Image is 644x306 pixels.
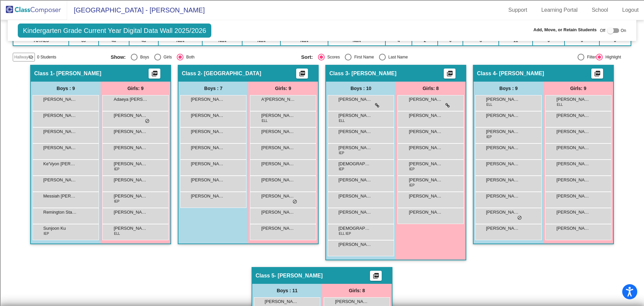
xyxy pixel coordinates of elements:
span: [PERSON_NAME] [409,144,442,151]
div: Girls [161,54,172,60]
span: Class 1 [34,70,53,77]
div: Scores [325,54,340,60]
span: - [PERSON_NAME] [53,70,101,77]
div: CANCEL [3,186,641,192]
div: SAVE [3,204,641,210]
span: [PERSON_NAME] [409,193,442,200]
span: [PERSON_NAME] [191,193,224,200]
span: IEP [486,134,492,139]
span: [PERSON_NAME] [556,96,590,103]
span: ELL [262,118,268,123]
span: [PERSON_NAME] [261,177,295,183]
span: [PERSON_NAME] [114,225,147,232]
span: [PERSON_NAME] [191,161,224,167]
span: [PERSON_NAME] (ESL??) Kona [556,177,590,183]
span: Sort: [301,54,313,60]
span: [PERSON_NAME] [338,144,372,151]
span: ELL [114,231,120,236]
div: Girls: 8 [396,82,466,95]
div: Girls: 9 [248,82,318,95]
div: Sort New > Old [3,22,641,28]
span: [PERSON_NAME] Kentatchime [486,96,520,103]
div: Boys : 10 [326,82,396,95]
div: WEBSITE [3,216,641,222]
input: Search sources [3,234,62,242]
span: [PERSON_NAME] [261,161,295,167]
span: [PERSON_NAME] [338,177,372,183]
span: [PERSON_NAME] [43,96,77,103]
span: [PERSON_NAME] [114,177,147,183]
div: Delete [3,64,641,70]
span: IEP [44,231,49,236]
span: [PERSON_NAME]'[PERSON_NAME] [114,161,147,167]
span: IEP [114,199,119,204]
span: [PERSON_NAME]'[PERSON_NAME] [114,193,147,200]
span: [PERSON_NAME] [43,128,77,135]
span: [PERSON_NAME] [261,225,295,232]
div: Girls: 8 [322,284,392,297]
span: On [621,28,626,34]
span: [PERSON_NAME] [486,112,520,119]
div: Rename [3,52,641,58]
span: Class 5 [256,272,274,279]
div: MOVE [3,192,641,198]
span: [PERSON_NAME] [556,144,590,151]
div: MORE [3,228,641,234]
mat-icon: picture_as_pdf [593,70,601,80]
span: [DEMOGRAPHIC_DATA][PERSON_NAME] [338,225,372,232]
span: IEP [409,167,415,172]
span: [PERSON_NAME] [43,177,77,183]
div: CANCEL [3,144,641,150]
div: Search for Source [3,94,641,100]
span: [DEMOGRAPHIC_DATA][PERSON_NAME] [338,161,372,167]
span: [PERSON_NAME] [338,128,372,135]
span: [PERSON_NAME] [556,112,590,119]
span: [PERSON_NAME] [261,144,295,151]
div: Boys : 9 [474,82,543,95]
div: BOOK [3,210,641,216]
span: Adaeya [PERSON_NAME] [PERSON_NAME] [114,96,147,103]
span: do_not_disturb_alt [292,199,297,205]
div: DELETE [3,168,641,174]
span: IEP [409,183,415,188]
span: Sunjoon Ku [43,225,77,232]
span: Off [600,28,605,34]
span: [PERSON_NAME] [409,177,442,183]
div: Magazine [3,106,641,113]
span: [PERSON_NAME] [338,241,372,248]
span: 0 Students [37,54,56,60]
span: [PERSON_NAME]'[PERSON_NAME] [486,177,520,183]
span: [PERSON_NAME] [338,209,372,216]
div: Move To ... [3,58,641,64]
span: Kindergarten Grade Current Year Digital Data Wall 2025/2026 [18,24,211,38]
span: ELL [486,102,492,107]
div: Move To ... [3,28,641,34]
span: [PERSON_NAME] [261,209,295,216]
span: Class 4 [477,70,496,77]
span: [PERSON_NAME] [486,209,520,216]
div: Options [3,40,641,46]
span: [PERSON_NAME] [556,225,590,232]
span: Messiah [PERSON_NAME] [43,193,77,200]
div: Highlight [603,54,621,60]
span: [PERSON_NAME] [409,96,442,103]
button: Print Students Details [296,69,308,79]
span: IEP [114,167,119,172]
span: [PERSON_NAME] [486,225,520,232]
div: SAVE AND GO HOME [3,162,641,168]
span: IEP [339,150,344,156]
span: [PERSON_NAME] [114,144,147,151]
div: Home [3,3,140,9]
mat-radio-group: Select an option [111,54,296,60]
span: [PERSON_NAME] [191,128,224,135]
span: [PERSON_NAME] [114,209,147,216]
mat-icon: picture_as_pdf [372,272,380,282]
div: Boys [138,54,149,60]
span: ELL [557,102,563,107]
div: Last Name [386,54,408,60]
div: Boys : 11 [252,284,322,297]
div: Sign out [3,46,641,52]
mat-icon: picture_as_pdf [151,70,159,80]
span: [PERSON_NAME] [556,209,590,216]
div: Move to ... [3,174,641,180]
